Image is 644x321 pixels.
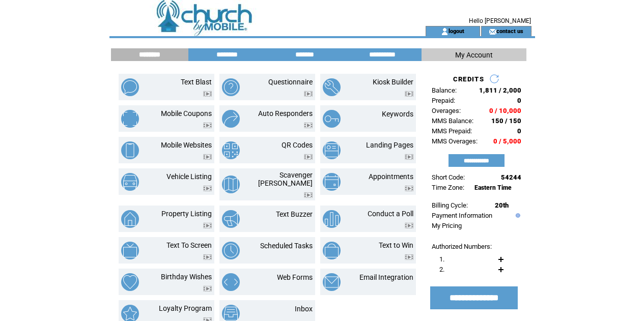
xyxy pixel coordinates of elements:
[432,184,464,191] span: Time Zone:
[203,286,212,291] img: video.png
[517,97,521,104] span: 0
[323,273,341,291] img: email-integration.png
[277,273,313,281] a: Web Forms
[304,123,313,128] img: video.png
[405,154,413,160] img: video.png
[453,75,484,83] span: CREDITS
[121,78,139,96] img: text-blast.png
[405,223,413,228] img: video.png
[203,254,212,260] img: video.png
[295,305,313,313] a: Inbox
[479,86,521,94] span: 1,811 / 2,000
[323,110,341,128] img: keywords.png
[121,173,139,191] img: vehicle-listing.png
[366,141,413,149] a: Landing Pages
[323,141,341,159] img: landing-pages.png
[439,266,444,273] span: 2.
[304,192,313,198] img: video.png
[304,91,313,97] img: video.png
[491,117,521,125] span: 150 / 150
[432,97,455,104] span: Prepaid:
[323,210,341,228] img: conduct-a-poll.png
[501,173,521,181] span: 54244
[222,78,240,96] img: questionnaire.png
[222,176,240,193] img: scavenger-hunt.png
[359,273,413,281] a: Email Integration
[203,154,212,160] img: video.png
[373,78,413,86] a: Kiosk Builder
[203,123,212,128] img: video.png
[323,242,341,259] img: text-to-win.png
[181,78,212,86] a: Text Blast
[161,109,212,118] a: Mobile Coupons
[121,273,139,291] img: birthday-wishes.png
[323,78,341,96] img: kiosk-builder.png
[276,210,313,218] a: Text Buzzer
[432,107,461,114] span: Overages:
[166,172,212,181] a: Vehicle Listing
[121,242,139,259] img: text-to-screen.png
[493,137,521,145] span: 0 / 5,000
[513,213,520,218] img: help.gif
[166,241,212,249] a: Text To Screen
[121,210,139,228] img: property-listing.png
[161,141,212,149] a: Mobile Websites
[161,273,212,281] a: Birthday Wishes
[432,117,473,125] span: MMS Balance:
[222,110,240,128] img: auto-responders.png
[203,223,212,228] img: video.png
[405,91,413,97] img: video.png
[489,107,521,114] span: 0 / 10,000
[222,273,240,291] img: web-forms.png
[439,255,444,263] span: 1.
[222,141,240,159] img: qr-codes.png
[474,184,512,191] span: Eastern Time
[441,27,449,36] img: account_icon.gif
[469,17,531,24] span: Hello [PERSON_NAME]
[203,91,212,97] img: video.png
[368,210,413,218] a: Conduct a Poll
[121,110,139,128] img: mobile-coupons.png
[517,127,521,135] span: 0
[258,171,313,187] a: Scavenger [PERSON_NAME]
[432,137,478,145] span: MMS Overages:
[369,172,413,181] a: Appointments
[432,127,472,135] span: MMS Prepaid:
[203,186,212,191] img: video.png
[161,210,212,218] a: Property Listing
[382,110,413,118] a: Keywords
[489,27,496,36] img: contact_us_icon.gif
[432,201,468,209] span: Billing Cycle:
[268,78,313,86] a: Questionnaire
[121,141,139,159] img: mobile-websites.png
[432,212,492,219] a: Payment Information
[432,243,492,250] span: Authorized Numbers:
[222,242,240,259] img: scheduled-tasks.png
[304,154,313,160] img: video.png
[432,173,465,181] span: Short Code:
[222,210,240,228] img: text-buzzer.png
[432,86,457,94] span: Balance:
[405,186,413,191] img: video.png
[455,51,493,59] span: My Account
[449,27,464,34] a: logout
[432,222,462,229] a: My Pricing
[282,141,313,149] a: QR Codes
[379,241,413,249] a: Text to Win
[323,173,341,191] img: appointments.png
[496,27,523,34] a: contact us
[405,254,413,260] img: video.png
[258,109,313,118] a: Auto Responders
[159,304,212,312] a: Loyalty Program
[260,242,313,250] a: Scheduled Tasks
[495,201,509,209] span: 20th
